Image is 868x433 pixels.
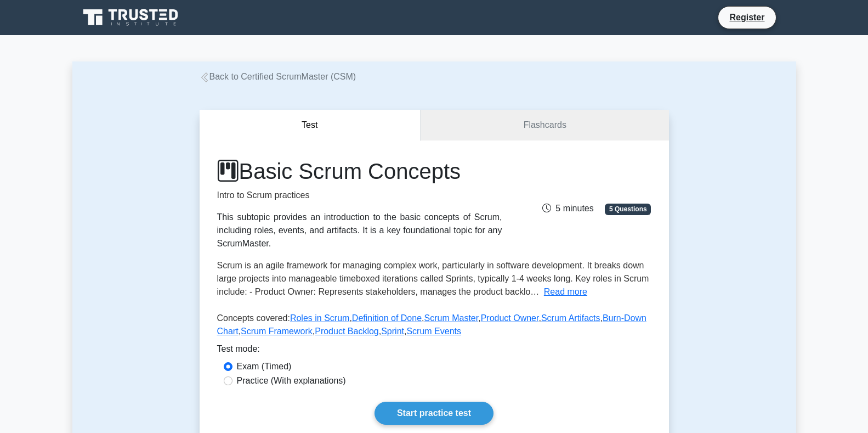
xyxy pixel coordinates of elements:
[352,313,422,323] a: Definition of Done
[237,374,346,387] label: Practice (With explanations)
[217,342,651,360] div: Test mode:
[217,158,502,184] h1: Basic Scrum Concepts
[217,261,649,296] span: Scrum is an agile framework for managing complex work, particularly in software development. It b...
[381,327,404,336] a: Sprint
[315,327,379,336] a: Product Backlog
[421,110,668,141] a: Flashcards
[605,204,651,215] span: 5 Questions
[424,313,478,323] a: Scrum Master
[542,204,593,213] span: 5 minutes
[200,72,356,81] a: Back to Certified ScrumMaster (CSM)
[241,327,313,336] a: Scrum Framework
[544,285,587,299] button: Read more
[481,313,539,323] a: Product Owner
[217,211,502,250] div: This subtopic provides an introduction to the basic concepts of Scrum, including roles, events, a...
[237,360,292,373] label: Exam (Timed)
[200,110,421,141] button: Test
[217,312,651,342] p: Concepts covered: , , , , , , , , ,
[541,313,600,323] a: Scrum Artifacts
[290,313,349,323] a: Roles in Scrum
[375,402,493,425] a: Start practice test
[406,327,461,336] a: Scrum Events
[217,189,502,202] p: Intro to Scrum practices
[723,10,771,24] a: Register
